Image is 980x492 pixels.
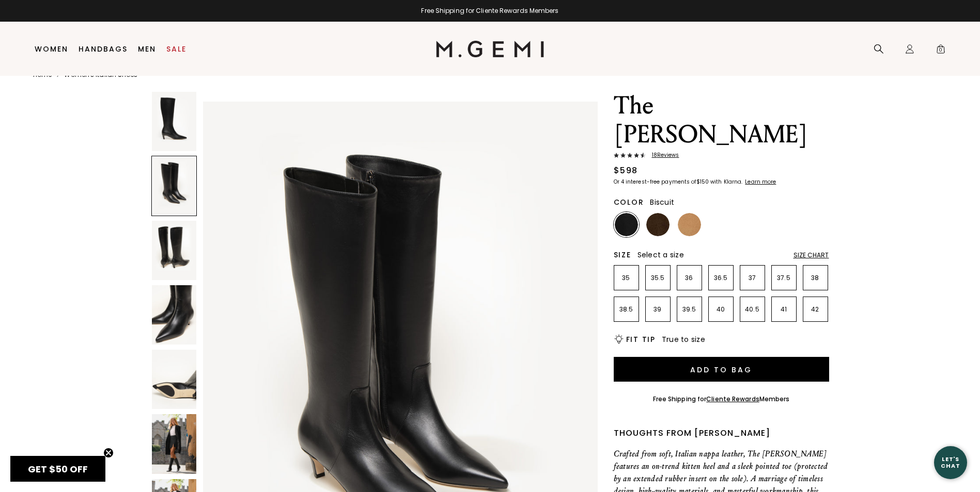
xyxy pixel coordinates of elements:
[744,179,776,185] a: Learn more
[614,305,639,314] p: 38.5
[803,274,828,282] p: 38
[745,178,776,186] klarna-placement-style-cta: Learn more
[740,274,765,282] p: 37
[710,178,744,186] klarna-placement-style-body: with Klarna
[614,251,631,259] h2: Size
[740,305,765,314] p: 40.5
[772,274,796,282] p: 37.5
[936,46,946,56] span: 0
[166,45,186,53] a: Sale
[436,41,544,57] img: M.Gemi
[103,448,114,458] button: Close teaser
[646,152,679,158] span: 18 Review s
[614,274,639,282] p: 35
[614,91,829,149] h1: The [PERSON_NAME]
[152,92,196,151] img: The Tina
[678,213,701,236] img: Biscuit
[677,274,702,282] p: 36
[152,414,196,473] img: The Tina
[614,198,644,206] h2: Color
[35,45,68,53] a: Women
[614,165,638,177] div: $598
[709,305,733,314] p: 40
[152,350,196,409] img: The Tina
[646,305,670,314] p: 39
[934,456,967,469] div: Let's Chat
[662,334,705,345] span: True to size
[653,395,790,403] div: Free Shipping for Members
[152,285,196,345] img: The Tina
[637,250,684,260] span: Select a size
[803,305,828,314] p: 42
[10,456,105,482] div: GET $50 OFFClose teaser
[696,178,709,186] klarna-placement-style-amount: $150
[706,395,759,403] a: Cliente Rewards
[646,274,670,282] p: 35.5
[614,152,829,160] a: 18Reviews
[646,213,670,236] img: Chocolate
[614,178,696,186] klarna-placement-style-body: Or 4 interest-free payments of
[614,427,829,439] div: Thoughts from [PERSON_NAME]
[615,213,638,236] img: Black
[614,357,829,382] button: Add to Bag
[152,221,196,280] img: The Tina
[709,274,733,282] p: 36.5
[138,45,156,53] a: Men
[28,463,88,475] span: GET $50 OFF
[79,45,128,53] a: Handbags
[626,335,656,343] h2: Fit Tip
[650,197,674,207] span: Biscuit
[772,305,796,314] p: 41
[677,305,702,314] p: 39.5
[794,251,829,259] div: Size Chart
